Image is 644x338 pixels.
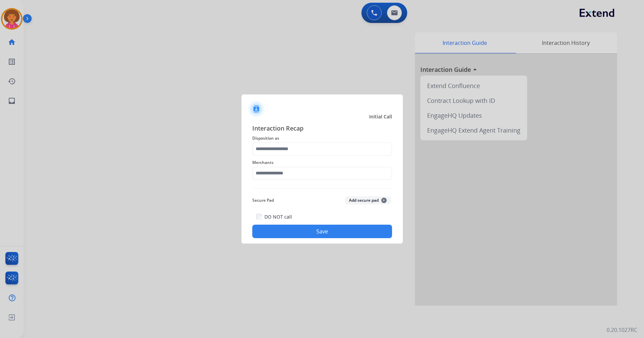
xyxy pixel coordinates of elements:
button: Add secure pad+ [345,196,391,204]
img: contact-recap-line.svg [252,188,392,189]
span: Interaction Recap [252,123,392,134]
span: Initial Call [369,113,392,120]
span: Merchants [252,159,392,167]
label: DO NOT call [264,214,292,220]
span: + [381,198,387,203]
img: contactIcon [248,101,264,117]
span: Disposition as [252,134,392,142]
p: 0.20.1027RC [607,326,637,334]
button: Save [252,225,392,238]
span: Secure Pad [252,196,274,204]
